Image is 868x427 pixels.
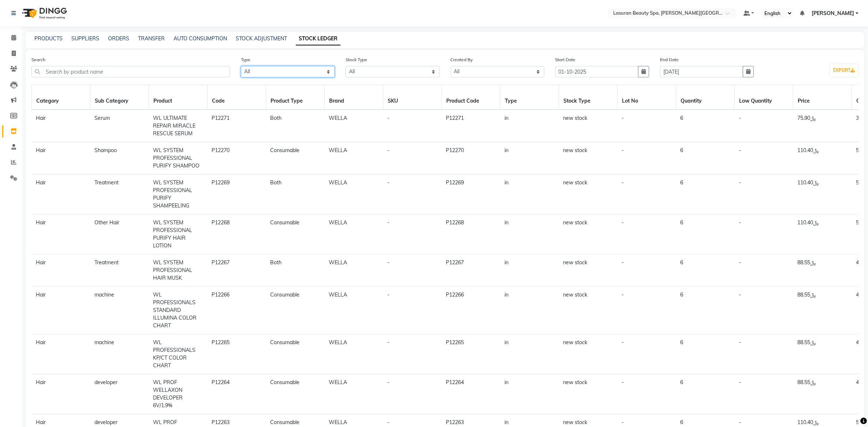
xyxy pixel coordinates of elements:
[500,287,559,334] td: in
[32,374,90,414] td: Hair
[500,110,559,142] td: in
[442,214,500,254] td: P12268
[735,142,793,174] td: -
[90,334,149,374] td: machine
[618,110,676,142] td: -
[618,374,676,414] td: -
[676,142,735,174] td: 6
[208,85,266,110] th: Code
[676,334,735,374] td: 6
[208,374,266,414] td: P12264
[793,334,852,374] td: ﷼88.55
[793,374,852,414] td: ﷼88.55
[442,142,500,174] td: P12270
[442,110,500,142] td: P12271
[812,10,854,17] span: [PERSON_NAME]
[325,174,383,214] td: WELLA
[735,334,793,374] td: -
[559,374,618,414] td: new stock
[208,174,266,214] td: P12269
[266,110,325,142] td: Both
[735,214,793,254] td: -
[793,110,852,142] td: ﷼75.90
[830,64,858,77] button: EXPORT
[442,287,500,334] td: P12266
[383,174,442,214] td: -
[153,147,200,169] span: WL SYSTEM PROFESSIONAL PURIFY SHAMPOO
[31,56,45,63] label: Search
[735,110,793,142] td: -
[266,85,325,110] th: Product Type
[442,254,500,287] td: P12267
[383,254,442,287] td: -
[90,214,149,254] td: Other Hair
[735,85,793,110] th: Low Quantity
[676,374,735,414] td: 6
[676,174,735,214] td: 6
[500,214,559,254] td: in
[346,56,367,63] label: Stock Type
[442,174,500,214] td: P12269
[266,214,325,254] td: Consumable
[138,35,165,42] a: TRANSFER
[153,259,193,281] span: WL SYSTEM PROFESSIONAL HAIR MUSK
[325,110,383,142] td: WELLA
[442,374,500,414] td: P12264
[500,254,559,287] td: in
[500,85,559,110] th: Type
[241,56,250,63] label: Type
[618,334,676,374] td: -
[618,174,676,214] td: -
[266,142,325,174] td: Consumable
[325,142,383,174] td: WELLA
[325,287,383,334] td: WELLA
[325,214,383,254] td: WELLA
[383,287,442,334] td: -
[676,287,735,334] td: 6
[676,110,735,142] td: 6
[660,56,679,63] label: End Date
[236,35,287,42] a: STOCK ADJUSTMENT
[383,334,442,374] td: -
[559,85,618,110] th: Stock Type
[90,287,149,334] td: machine
[266,374,325,414] td: Consumable
[383,214,442,254] td: -
[266,174,325,214] td: Both
[32,287,90,334] td: Hair
[793,214,852,254] td: ﷼110.40
[90,85,149,110] th: Sub Category
[174,35,227,42] a: AUTO CONSUMPTION
[208,142,266,174] td: P12270
[208,334,266,374] td: P12265
[500,334,559,374] td: in
[442,334,500,374] td: P12265
[149,85,208,110] th: Product
[559,174,618,214] td: new stock
[108,35,129,42] a: ORDERS
[34,35,63,42] a: PRODUCTS
[559,214,618,254] td: new stock
[383,142,442,174] td: -
[90,254,149,287] td: Treatment
[618,142,676,174] td: -
[325,374,383,414] td: WELLA
[153,339,196,369] span: WL PROFESSIONALS KP/CT COLOR CHART
[383,85,442,110] th: SKU
[555,56,576,63] label: Start Date
[793,85,852,110] th: Price
[153,291,197,329] span: WL PROFESSIONALS STANDARD ILLUMINA COLOR CHART
[618,85,676,110] th: Lot No
[153,115,196,137] span: WL ULTIMATE REPAIR MIRACLE RESCUE SERUM
[90,374,149,414] td: developer
[383,374,442,414] td: -
[735,254,793,287] td: -
[793,174,852,214] td: ﷼110.40
[735,374,793,414] td: -
[676,254,735,287] td: 6
[208,214,266,254] td: P12268
[500,142,559,174] td: in
[500,374,559,414] td: in
[618,254,676,287] td: -
[208,254,266,287] td: P12267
